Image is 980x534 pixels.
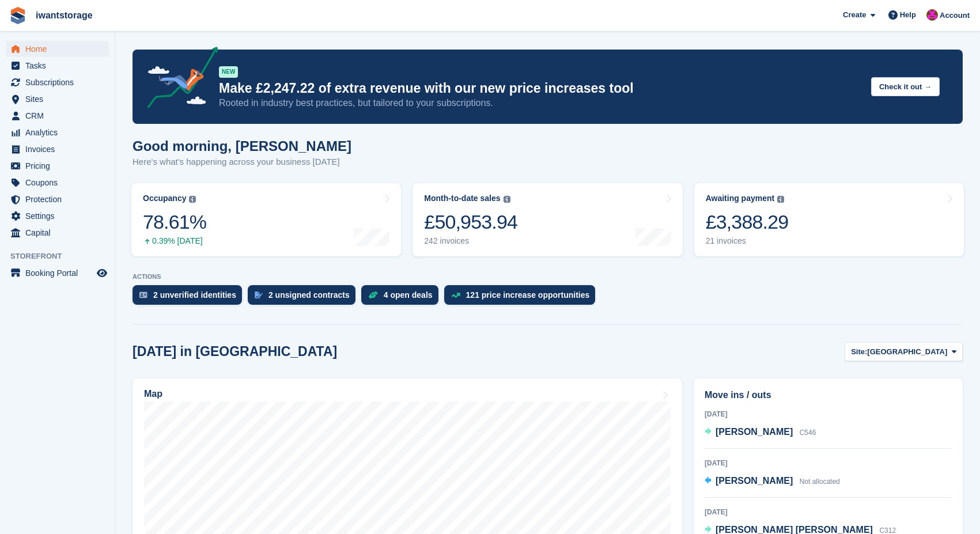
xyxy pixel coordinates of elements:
span: C546 [800,429,816,437]
a: 2 unverified identities [133,285,248,310]
a: Occupancy 78.61% 0.39% [DATE] [131,183,401,256]
div: 21 invoices [706,236,789,246]
a: menu [6,175,109,191]
a: Month-to-date sales £50,953.94 242 invoices [413,183,682,256]
a: menu [6,208,109,224]
div: 121 price increase opportunities [466,290,590,300]
a: iwantstorage [31,6,97,25]
h2: Move ins / outs [705,388,952,402]
a: menu [6,58,109,74]
a: [PERSON_NAME] Not allocated [705,474,840,489]
p: ACTIONS [133,273,963,281]
a: menu [6,265,109,281]
span: [PERSON_NAME] [716,476,793,486]
a: menu [6,74,109,90]
span: Booking Portal [25,265,94,281]
a: 4 open deals [361,285,444,310]
div: [DATE] [705,507,952,517]
a: menu [6,158,109,174]
img: verify_identity-adf6edd0f0f0b5bbfe63781bf79b02c33cf7c696d77639b501bdc392416b5a36.svg [139,291,147,298]
span: [GEOGRAPHIC_DATA] [867,346,947,358]
span: Home [25,41,94,57]
div: 2 unverified identities [153,290,236,300]
span: Account [940,10,970,21]
h1: Good morning, [PERSON_NAME] [133,138,351,154]
img: icon-info-grey-7440780725fd019a000dd9b08b2336e03edf1995a4989e88bcd33f0948082b44.svg [504,196,510,203]
span: [PERSON_NAME] [716,427,793,437]
div: [DATE] [705,409,952,419]
img: deal-1b604bf984904fb50ccaf53a9ad4b4a5d6e5aea283cecdc64d6e3604feb123c2.svg [368,291,378,299]
a: menu [6,91,109,107]
img: contract_signature_icon-13c848040528278c33f63329250d36e43548de30e8caae1d1a13099fd9432cc5.svg [255,291,263,298]
div: Awaiting payment [706,194,775,203]
a: Awaiting payment £3,388.29 21 invoices [694,183,964,256]
a: menu [6,141,109,157]
a: Preview store [95,266,109,280]
span: Sites [25,91,94,107]
p: Here's what's happening across your business [DATE] [133,156,351,169]
span: Protection [25,191,94,207]
p: Rooted in industry best practices, but tailored to your subscriptions. [219,97,862,109]
a: menu [6,108,109,124]
span: Tasks [25,58,94,74]
span: Help [900,9,916,21]
span: Storefront [10,251,115,262]
div: 0.39% [DATE] [143,236,206,246]
div: 242 invoices [424,236,517,246]
span: Analytics [25,124,94,141]
span: Site: [851,346,867,358]
span: Settings [25,208,94,224]
button: Site: [GEOGRAPHIC_DATA] [845,342,963,361]
a: menu [6,225,109,241]
a: menu [6,191,109,207]
div: 2 unsigned contracts [268,290,350,300]
h2: Map [144,389,162,399]
div: Occupancy [143,194,186,203]
a: 2 unsigned contracts [248,285,361,310]
a: menu [6,41,109,57]
div: Month-to-date sales [424,194,500,203]
span: Capital [25,225,94,241]
img: Jonathan [926,9,938,21]
div: 4 open deals [384,290,433,300]
a: [PERSON_NAME] C546 [705,425,816,440]
span: Not allocated [800,478,840,486]
div: £50,953.94 [424,210,517,234]
img: icon-info-grey-7440780725fd019a000dd9b08b2336e03edf1995a4989e88bcd33f0948082b44.svg [777,196,784,203]
div: NEW [219,66,238,78]
img: price-adjustments-announcement-icon-8257ccfd72463d97f412b2fc003d46551f7dbcb40ab6d574587a9cd5c0d94... [138,47,218,112]
div: 78.61% [143,210,206,234]
span: Subscriptions [25,74,94,90]
span: CRM [25,108,94,124]
img: icon-info-grey-7440780725fd019a000dd9b08b2336e03edf1995a4989e88bcd33f0948082b44.svg [189,196,196,203]
div: £3,388.29 [706,210,789,234]
img: price_increase_opportunities-93ffe204e8149a01c8c9dc8f82e8f89637d9d84a8eef4429ea346261dce0b2c0.svg [451,293,460,298]
span: Invoices [25,141,94,157]
button: Check it out → [871,77,940,96]
span: Coupons [25,175,94,191]
a: 121 price increase opportunities [444,285,601,310]
h2: [DATE] in [GEOGRAPHIC_DATA] [133,344,337,359]
span: Create [843,9,866,21]
span: Pricing [25,158,94,174]
div: [DATE] [705,458,952,468]
p: Make £2,247.22 of extra revenue with our new price increases tool [219,80,862,97]
img: stora-icon-8386f47178a22dfd0bd8f6a31ec36ba5ce8667c1dd55bd0f319d3a0aa187defe.svg [9,7,27,24]
a: menu [6,124,109,141]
